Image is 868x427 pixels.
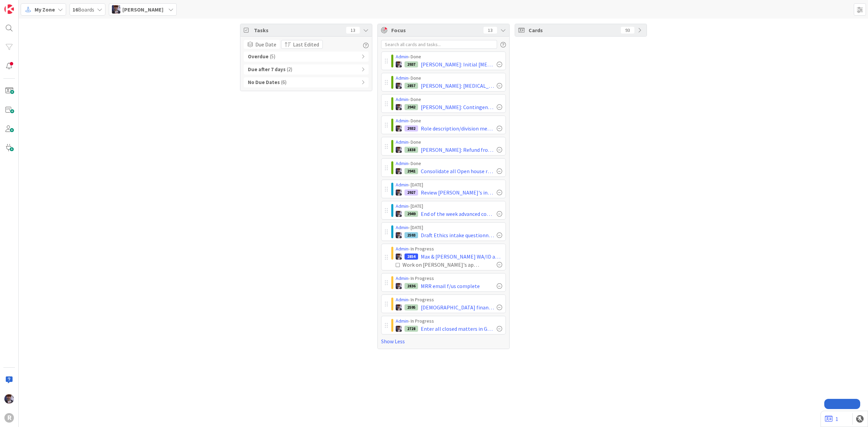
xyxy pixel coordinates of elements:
a: Admin [396,118,408,124]
div: › [DATE] [396,181,502,188]
img: ML [396,326,402,332]
a: Admin [396,275,408,281]
a: Show Less [381,337,506,345]
span: Cards [529,26,617,34]
div: › In Progress [396,318,502,325]
img: ML [396,168,402,174]
img: ML [396,83,402,89]
a: Admin [396,318,408,324]
img: ML [4,394,14,404]
span: ( 2 ) [287,66,292,74]
span: [PERSON_NAME]: [MEDICAL_DATA] payment received - send link to [PERSON_NAME] w copy of the signed ... [421,82,494,90]
span: Due Date [255,40,276,48]
div: › Done [396,96,502,103]
div: Work on [PERSON_NAME]'s application shell [402,261,482,269]
div: › In Progress [396,296,502,303]
div: › In Progress [396,275,502,282]
span: My Zone [35,5,55,14]
span: [PERSON_NAME]: Refund from [PERSON_NAME] re Lis pendens recording - Check $98 in the mail - NEEDS... [421,146,494,154]
b: Overdue [248,53,269,61]
div: 2949 [405,211,418,217]
span: Role description/division meet @2pm [421,124,494,133]
span: Last Edited [293,40,319,48]
span: ( 6 ) [281,79,287,86]
img: ML [396,283,402,289]
div: R [4,413,14,423]
span: End of the week advanced costs check [421,210,494,218]
span: Tasks [254,26,343,34]
div: › Done [396,160,502,167]
img: ML [396,232,402,238]
a: Admin [396,75,408,81]
img: ML [396,147,402,153]
span: Focus [391,26,478,34]
a: Admin [396,224,408,230]
div: 13 [484,27,497,34]
div: › In Progress [396,245,502,252]
a: Admin [396,96,408,102]
input: Search all cards and tasks... [381,40,497,49]
a: Admin [396,297,408,303]
span: Boards [73,5,94,14]
img: ML [396,61,402,67]
b: Due after 7 days [248,66,285,74]
a: Admin [396,246,408,252]
a: 1 [825,415,838,423]
span: Draft Ethics intake questionnaire - sent for TWR review [421,231,494,239]
div: 2728 [405,326,418,332]
div: › [DATE] [396,224,502,231]
div: 2937 [405,61,418,67]
span: [PERSON_NAME] [122,5,163,14]
div: 2593 [405,232,418,238]
span: Consolidate all Open house receipts & send to KPN [421,167,494,175]
img: ML [396,125,402,131]
a: Admin [396,182,408,188]
span: ( 5 ) [270,53,275,61]
div: 2854 [405,253,418,260]
img: ML [112,5,120,14]
img: ML [396,304,402,310]
a: Admin [396,203,408,209]
img: Visit kanbanzone.com [4,4,14,14]
a: Admin [396,160,408,166]
img: ML [396,211,402,217]
div: › Done [396,117,502,124]
div: › Done [396,75,502,82]
img: ML [396,253,402,260]
img: ML [396,189,402,196]
div: 1838 [405,147,418,153]
span: [PERSON_NAME]: Contingent fee - edited Clio billing type, card custom field & Admin auto billing ... [421,103,494,111]
b: 16 [73,6,78,13]
a: Admin [396,54,408,60]
div: 2857 [405,83,418,89]
img: ML [396,104,402,110]
span: [DEMOGRAPHIC_DATA] financials / receipts :)))) [421,303,494,311]
span: Review [PERSON_NAME]'s intake policy form (w [PERSON_NAME]) [421,188,494,197]
div: 2941 [405,168,418,174]
span: Enter all closed matters in Google Data Report ([PERSON_NAME]'s); fix bug in 2nd sheet. Review ma... [421,325,494,333]
span: [PERSON_NAME]: Initial [MEDICAL_DATA] payment received💲 Inform MRR when payment received [421,60,494,68]
div: › [DATE] [396,203,502,210]
div: 2927 [405,189,418,196]
div: 13 [346,27,360,34]
div: › Done [396,53,502,60]
div: 2942 [405,104,418,110]
span: Max & [PERSON_NAME] WA/ID applications w KA [421,252,502,261]
span: MRR email f/us complete [421,282,480,290]
button: Last Edited [281,40,323,49]
a: Admin [396,139,408,145]
div: 2595 [405,304,418,310]
div: 2836 [405,283,418,289]
b: No Due Dates [248,79,280,86]
div: 2932 [405,125,418,131]
div: › Done [396,139,502,146]
div: 93 [621,27,634,34]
